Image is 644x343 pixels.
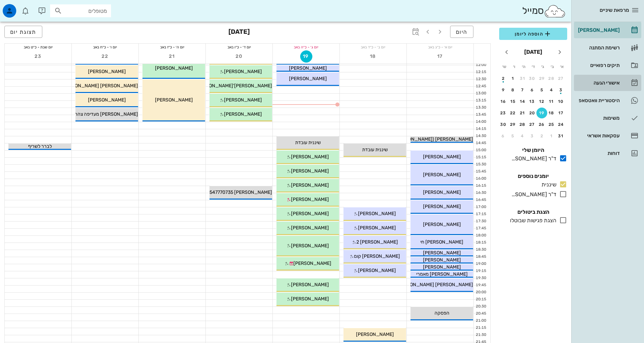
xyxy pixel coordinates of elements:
button: 20 [233,50,245,63]
span: הפסקה [435,310,449,316]
div: ד"ר [PERSON_NAME] [509,155,556,163]
button: 29 [508,119,518,130]
span: [PERSON_NAME] [423,172,461,178]
div: יום ה׳ - כ״ז באב [139,44,205,50]
a: תיקים רפואיים [574,57,641,73]
span: [PERSON_NAME] [358,268,396,273]
span: [PERSON_NAME] קום [354,253,400,259]
div: 20 [527,111,538,115]
button: היום [450,26,473,38]
div: 2 [498,76,509,81]
div: 18 [546,111,557,115]
a: היסטוריית וואטסאפ [574,92,641,109]
div: 21:15 [474,325,488,331]
button: 10 [556,96,567,107]
div: 16:00 [474,176,488,182]
h4: יומנים נוספים [499,172,567,180]
div: 12:00 [474,62,488,68]
div: 18:30 [474,247,488,253]
button: 6 [498,131,509,141]
span: 22 [99,53,111,59]
span: [PERSON_NAME] [423,222,461,227]
div: 30 [527,76,538,81]
span: [PERSON_NAME] מאמרי [416,271,468,277]
span: [PERSON_NAME] [291,211,329,216]
div: 20:15 [474,297,488,302]
div: שיננית [539,181,556,189]
span: [PERSON_NAME] [423,204,461,209]
th: ג׳ [538,61,547,72]
button: 11 [546,96,557,107]
div: 18:00 [474,233,488,238]
div: 14:45 [474,140,488,146]
th: ב׳ [548,61,557,72]
div: 31 [517,76,528,81]
div: 15 [508,99,518,104]
span: [PERSON_NAME] [PERSON_NAME] [61,83,138,89]
button: 2 [498,73,509,84]
div: 19:30 [474,275,488,281]
button: 23 [498,108,509,118]
a: [PERSON_NAME] [574,22,641,38]
button: 1 [508,73,518,84]
div: 17:30 [474,219,488,224]
button: 18 [367,50,379,63]
div: 5 [536,88,547,92]
span: [PERSON_NAME] [423,154,461,160]
span: [PERSON_NAME] [291,282,329,288]
div: דוחות [577,151,620,156]
a: משימות [574,110,641,126]
span: [PERSON_NAME] 0547770735 לאירה [194,189,272,195]
div: 25 [546,122,557,127]
button: 19 [536,108,547,118]
div: יום ג׳ - כ״ה באב [273,44,339,50]
div: 12 [536,99,547,104]
span: 20 [233,53,245,59]
button: הוספה ליומן [499,28,567,40]
div: 12:45 [474,84,488,89]
button: [DATE] [521,45,545,59]
button: 12 [536,96,547,107]
div: 21:00 [474,318,488,324]
button: 28 [517,119,528,130]
div: 13:15 [474,98,488,104]
button: 24 [556,119,567,130]
span: [PERSON_NAME] [356,331,394,337]
span: [PERSON_NAME] [291,168,329,174]
div: 1 [508,76,518,81]
button: 3 [556,85,567,95]
h4: היומן שלי [499,146,567,154]
span: [PERSON_NAME] מעדיפה צהריים [70,111,138,117]
div: 20:30 [474,304,488,310]
span: מרפאת שיניים [600,7,629,13]
div: 2 [536,134,547,138]
button: 4 [517,131,528,141]
div: 19:45 [474,282,488,288]
div: 17 [556,111,567,115]
button: 25 [546,119,557,130]
div: 14:30 [474,133,488,139]
div: 16:45 [474,197,488,203]
span: [PERSON_NAME] [88,69,126,74]
span: 21 [166,53,178,59]
span: היום [456,29,468,35]
button: 2 [536,131,547,141]
span: 18 [367,53,379,59]
button: 17 [556,108,567,118]
div: 19 [536,111,547,115]
span: [PERSON_NAME] [358,225,396,231]
div: 29 [508,122,518,127]
div: 20:00 [474,290,488,295]
div: 15:45 [474,169,488,175]
div: 6 [498,134,509,138]
div: 12:30 [474,76,488,82]
div: 13:30 [474,105,488,111]
div: 22 [508,111,518,115]
button: 26 [536,119,547,130]
a: רשימת המתנה [574,40,641,56]
span: [PERSON_NAME] [291,182,329,188]
div: 28 [546,76,557,81]
div: 26 [536,122,547,127]
button: 21 [166,50,178,63]
span: [PERSON_NAME] [224,69,262,74]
